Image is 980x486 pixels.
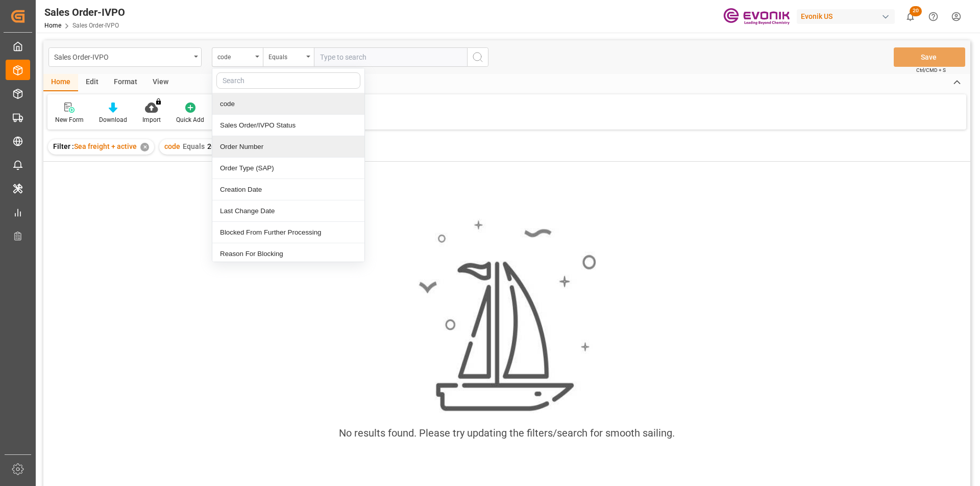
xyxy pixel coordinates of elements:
[723,8,790,25] img: Evonik-brand-mark-Deep-Purple-RGB.jpeg_1700498283.jpeg
[176,115,204,124] div: Quick Add
[140,143,149,151] div: ✕
[212,47,263,67] button: close menu
[263,47,314,67] button: open menu
[212,200,364,222] div: Last Change Date
[183,142,205,150] span: Equals
[212,93,364,115] div: code
[43,74,78,91] div: Home
[54,50,190,63] div: Sales Order-IVPO
[145,74,176,91] div: View
[207,142,248,150] span: 2006868288
[212,136,364,158] div: Order Number
[74,142,137,150] span: Sea freight + active
[797,7,899,26] button: Evonik US
[894,47,965,67] button: Save
[53,142,74,150] span: Filter :
[164,142,180,150] span: code
[212,179,364,200] div: Creation Date
[216,72,360,89] input: Search
[48,47,202,67] button: open menu
[314,47,467,67] input: Type to search
[55,115,84,124] div: New Form
[106,74,145,91] div: Format
[212,115,364,136] div: Sales Order/IVPO Status
[217,50,252,62] div: code
[339,425,675,441] div: No results found. Please try updating the filters/search for smooth sailing.
[99,115,127,124] div: Download
[467,47,488,67] button: search button
[916,66,946,74] span: Ctrl/CMD + S
[44,5,125,20] div: Sales Order-IVPO
[268,50,303,62] div: Equals
[418,219,596,413] img: smooth_sailing.jpeg
[910,6,922,16] span: 20
[899,5,922,28] button: show 20 new notifications
[212,243,364,265] div: Reason For Blocking
[44,22,61,29] a: Home
[78,74,106,91] div: Edit
[212,158,364,179] div: Order Type (SAP)
[922,5,945,28] button: Help Center
[212,222,364,243] div: Blocked From Further Processing
[797,9,895,24] div: Evonik US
